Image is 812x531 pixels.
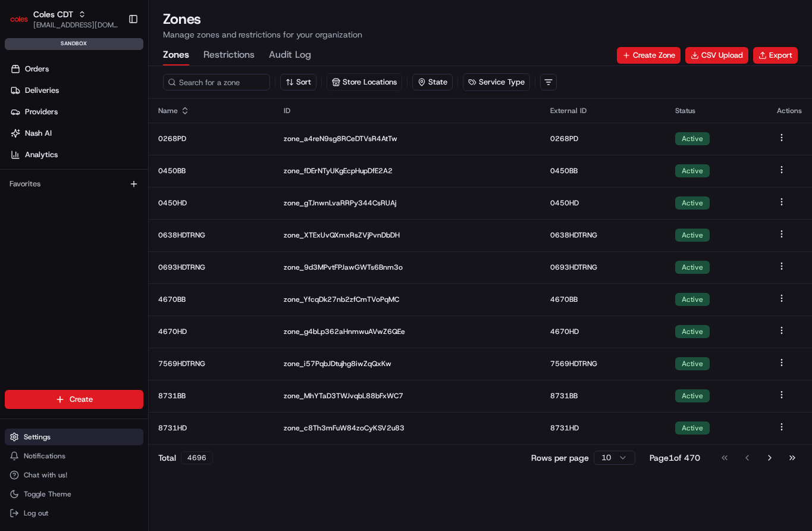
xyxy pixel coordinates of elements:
[24,489,71,499] span: Toggle Theme
[531,452,589,464] p: Rows per page
[284,134,531,143] p: zone_a4reN9sg8RCeDTVsR4AtTw
[70,394,93,405] span: Create
[675,261,710,274] div: Active
[24,508,48,518] span: Log out
[31,77,196,89] input: Clear
[675,164,710,177] div: Active
[5,505,143,521] button: Log out
[675,389,710,402] div: Active
[5,174,143,193] div: Favorites
[158,327,265,336] p: 4670HD
[753,47,798,64] button: Export
[550,198,657,208] p: 0450HD
[284,359,531,368] p: zone_i57PqbJDtujhg8iwZqQxKw
[675,106,758,115] div: Status
[163,74,270,90] input: Search for a zone
[617,47,681,64] button: Create Zone
[158,263,265,272] p: 0693HDTRNG
[327,74,402,90] button: Store Locations
[158,451,213,464] div: Total
[112,173,191,185] span: API Documentation
[25,85,59,96] span: Deliveries
[5,102,148,121] a: Providers
[550,391,657,401] p: 8731BB
[5,486,143,502] button: Toggle Theme
[550,166,657,176] p: 0450BB
[675,357,710,370] div: Active
[24,432,51,442] span: Settings
[5,124,148,143] a: Nash AI
[33,20,118,30] button: [EMAIL_ADDRESS][DOMAIN_NAME]
[777,106,802,115] div: Actions
[650,452,700,464] div: Page 1 of 470
[5,145,148,164] a: Analytics
[5,60,148,79] a: Orders
[284,166,531,176] p: zone_fDErNTyUKgEcpHupDfE2A2
[5,5,123,33] button: Coles CDTColes CDT[EMAIL_ADDRESS][DOMAIN_NAME]
[12,48,217,67] p: Welcome 👋
[163,10,798,29] h1: Zones
[550,359,657,368] p: 7569HDTRNG
[24,451,65,461] span: Notifications
[463,74,529,90] button: Service Type
[675,196,710,210] div: Active
[685,47,748,64] button: CSV Upload
[25,64,49,74] span: Orders
[550,230,657,240] p: 0638HDTRNG
[40,126,151,135] div: We're available if you need us!
[12,174,21,183] div: 📗
[550,423,657,433] p: 8731HD
[5,467,143,483] button: Chat with us!
[7,168,96,189] a: 📗Knowledge Base
[10,10,29,29] img: Coles CDT
[5,448,143,464] button: Notifications
[24,173,91,185] span: Knowledge Base
[163,29,798,40] p: Manage zones and restrictions for your organization
[284,327,531,336] p: zone_g4bLp362aHnmwuAVwZ6QEe
[96,168,196,189] a: 💻API Documentation
[181,451,213,464] div: 4696
[284,391,531,401] p: zone_MhYTaD3TWJvqbL88bFxWC7
[550,106,657,115] div: External ID
[158,134,265,143] p: 0268PD
[675,132,710,145] div: Active
[550,134,657,143] p: 0268PD
[5,81,148,100] a: Deliveries
[163,45,189,65] button: Zones
[12,114,33,135] img: 1736555255976-a54dd68f-1ca7-489b-9aae-adbdc363a1c4
[284,230,531,240] p: zone_XTExUvQXmxRsZVjPvnDbDH
[550,327,657,336] p: 4670HD
[5,429,143,445] button: Settings
[284,198,531,208] p: zone_gTJnwnLvaRRPy344CsRUAj
[675,293,710,306] div: Active
[158,423,265,433] p: 8731HD
[5,390,143,409] button: Create
[327,73,402,91] button: Store Locations
[158,295,265,304] p: 4670BB
[284,106,531,115] div: ID
[202,117,217,132] button: Start new chat
[5,38,143,50] div: sandbox
[84,201,144,211] a: Powered byPylon
[158,230,265,240] p: 0638HDTRNG
[24,470,67,480] span: Chat with us!
[284,263,531,272] p: zone_9d3MPvtFPJawGWTs6Bnm3o
[40,114,195,126] div: Start new chat
[25,128,52,139] span: Nash AI
[675,325,710,338] div: Active
[158,166,265,176] p: 0450BB
[550,295,657,304] p: 4670BB
[101,174,110,183] div: 💻
[284,423,531,433] p: zone_c8Th3mFuW84zoCyKSV2u83
[158,198,265,208] p: 0450HD
[158,359,265,368] p: 7569HDTRNG
[203,45,255,65] button: Restrictions
[158,106,265,115] div: Name
[158,391,265,401] p: 8731BB
[25,107,58,117] span: Providers
[33,8,73,20] button: Coles CDT
[280,74,316,90] button: Sort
